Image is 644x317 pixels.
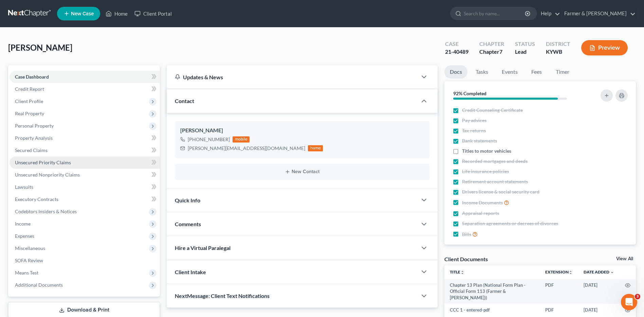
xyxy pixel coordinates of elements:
a: Date Added expand_more [584,269,614,274]
span: Comments [175,221,201,227]
a: Secured Claims [10,144,160,156]
span: Drivers license & social security card [462,188,539,195]
span: Unsecured Priority Claims [15,160,71,165]
a: Lawsuits [10,181,160,193]
a: Fees [526,65,548,79]
div: [PHONE_NUMBER] [188,136,230,143]
a: Executory Contracts [10,193,160,205]
span: Life insurance policies [462,168,509,175]
a: Unsecured Priority Claims [10,156,160,169]
span: Executory Contracts [15,196,58,202]
a: Extensionunfold_more [545,269,573,274]
td: CCC 1 - entered-pdf [444,304,540,316]
span: Contact [175,98,194,104]
span: Means Test [15,270,38,276]
a: SOFA Review [10,254,160,267]
div: Case [445,40,468,48]
a: Case Dashboard [10,71,160,83]
span: Bank statements [462,137,497,144]
span: Pay advices [462,117,486,124]
a: Help [537,7,560,20]
div: [PERSON_NAME][EMAIL_ADDRESS][DOMAIN_NAME] [188,145,305,152]
td: PDF [540,279,578,304]
a: Timer [550,65,575,79]
span: Tax returns [462,127,486,134]
span: Recorded mortgages and deeds [462,158,528,165]
span: Client Intake [175,269,206,275]
a: Credit Report [10,83,160,95]
a: Client Portal [131,7,175,20]
div: Updates & News [175,73,409,81]
span: Quick Info [175,197,200,203]
a: Home [102,7,131,20]
div: mobile [233,136,250,143]
span: Income [15,221,31,227]
div: KYWB [546,48,570,56]
span: Lawsuits [15,184,33,190]
td: [DATE] [578,279,620,304]
div: District [546,40,570,48]
i: unfold_more [569,270,573,274]
span: Bills [462,231,471,238]
span: Property Analysis [15,135,53,141]
td: Chapter 13 Plan (National Form Plan - Official Form 113 (Farmer & [PERSON_NAME])) [444,279,540,304]
td: [DATE] [578,304,620,316]
a: Events [496,65,523,79]
a: Titleunfold_more [450,269,464,274]
span: Unsecured Nonpriority Claims [15,172,80,178]
span: Credit Counseling Certificate [462,107,523,114]
span: Credit Report [15,86,44,92]
a: Tasks [470,65,494,79]
span: Retirement account statements [462,178,528,185]
div: Lead [515,48,535,56]
span: Hire a Virtual Paralegal [175,245,231,251]
span: Income Documents [462,199,503,206]
span: New Case [71,11,94,16]
span: Secured Claims [15,147,48,153]
div: Status [515,40,535,48]
span: SOFA Review [15,257,43,263]
span: NextMessage: Client Text Notifications [175,293,270,299]
a: View All [616,256,633,261]
div: Client Documents [444,255,488,263]
span: Separation agreements or decrees of divorces [462,220,558,227]
span: Titles to motor vehicles [462,148,511,154]
button: New Contact [180,169,424,174]
span: Miscellaneous [15,245,45,251]
input: Search by name... [464,7,526,20]
span: Personal Property [15,123,54,129]
span: 3 [635,294,640,299]
div: Chapter [479,40,504,48]
a: Property Analysis [10,132,160,144]
div: home [308,145,323,151]
span: Appraisal reports [462,210,499,217]
iframe: Intercom live chat [621,294,637,310]
span: Client Profile [15,98,43,104]
td: PDF [540,304,578,316]
span: Codebtors Insiders & Notices [15,208,77,214]
div: 21-40489 [445,48,468,56]
button: Preview [581,40,628,55]
span: [PERSON_NAME] [8,43,72,52]
span: Expenses [15,233,34,239]
strong: 92% Completed [453,90,486,96]
span: Real Property [15,111,44,116]
a: Docs [444,65,467,79]
span: Additional Documents [15,282,63,288]
i: unfold_more [460,270,464,274]
a: Unsecured Nonpriority Claims [10,169,160,181]
a: Farmer & [PERSON_NAME] [561,7,636,20]
span: 7 [499,48,502,55]
i: expand_more [610,270,614,274]
div: Chapter [479,48,504,56]
div: [PERSON_NAME] [180,127,424,135]
span: Case Dashboard [15,74,49,80]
